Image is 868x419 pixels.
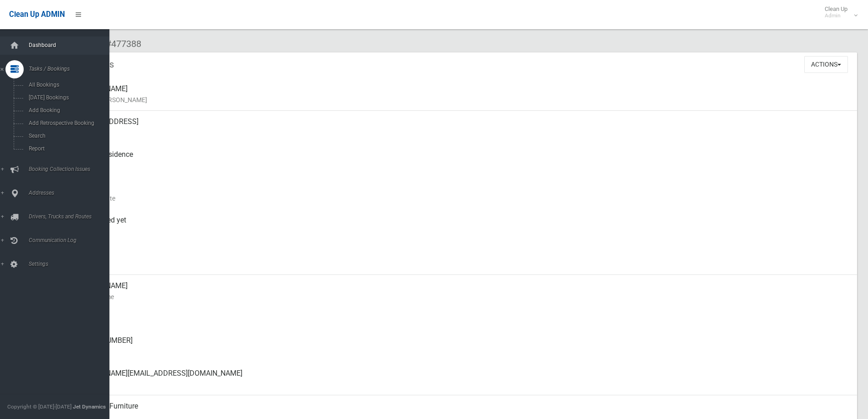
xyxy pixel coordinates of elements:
[26,166,116,172] span: Booking Collection Issues
[73,111,850,144] div: [STREET_ADDRESS]
[73,379,850,390] small: Email
[26,66,116,72] span: Tasks / Bookings
[40,362,857,395] a: [PERSON_NAME][EMAIL_ADDRESS][DOMAIN_NAME]Email
[73,193,850,204] small: Collection Date
[26,145,108,152] span: Report
[73,127,850,138] small: Address
[26,94,108,101] span: [DATE] Bookings
[820,5,857,19] span: Clean Up
[804,56,848,73] button: Actions
[26,133,108,139] span: Search
[73,94,850,105] small: Name of [PERSON_NAME]
[26,120,108,126] span: Add Retrospective Booking
[73,346,850,357] small: Landline
[26,42,116,48] span: Dashboard
[7,403,72,410] span: Copyright © [DATE]-[DATE]
[73,160,850,171] small: Pickup Point
[73,209,850,242] div: Not collected yet
[73,291,850,302] small: Contact Name
[26,213,116,220] span: Drivers, Trucks and Routes
[26,190,116,196] span: Addresses
[26,261,116,267] span: Settings
[73,362,850,395] div: [PERSON_NAME][EMAIL_ADDRESS][DOMAIN_NAME]
[73,313,850,324] small: Mobile
[26,107,108,114] span: Add Booking
[26,82,108,88] span: All Bookings
[73,330,850,362] div: [PHONE_NUMBER]
[73,176,850,209] div: [DATE]
[73,242,850,275] div: [DATE]
[825,12,847,19] small: Admin
[9,10,65,19] span: Clean Up ADMIN
[26,237,116,243] span: Communication Log
[73,259,850,269] small: Zone
[73,226,850,237] small: Collected At
[99,36,141,52] li: #477388
[73,78,850,111] div: [PERSON_NAME]
[73,275,850,308] div: [PERSON_NAME]
[73,403,106,410] strong: Jet Dynamics
[73,144,850,176] div: Front of Residence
